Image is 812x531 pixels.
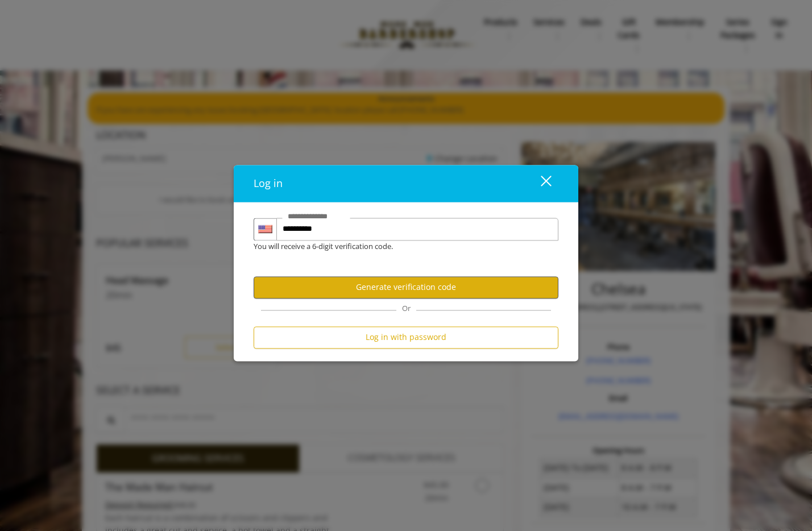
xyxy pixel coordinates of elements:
[254,218,276,240] div: Country
[254,176,283,190] span: Log in
[254,326,558,349] button: Log in with password
[245,240,550,252] div: You will receive a 6-digit verification code.
[528,175,550,192] div: close dialog
[396,303,416,313] span: Or
[520,172,558,195] button: close dialog
[254,276,558,298] button: Generate verification code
